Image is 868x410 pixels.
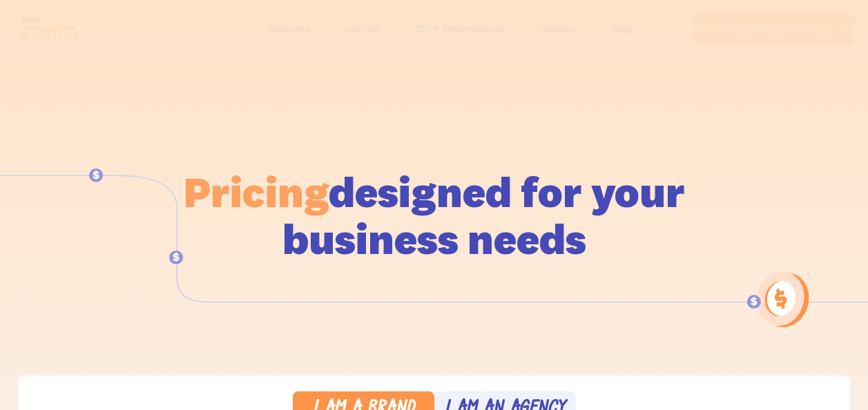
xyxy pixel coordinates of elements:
a: blog [611,19,633,39]
a: try fomo for free [693,12,854,46]
h1: designed for your business needs [183,168,686,262]
a: reviews [539,19,577,39]
a: pricing [345,19,380,39]
a: 100+ integrations [414,19,504,39]
span: Pricing [184,165,329,218]
span:  [826,23,837,35]
a: features [269,19,310,39]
